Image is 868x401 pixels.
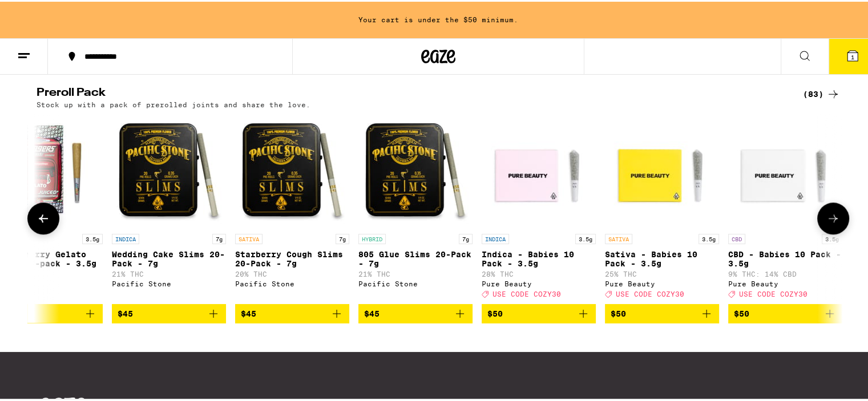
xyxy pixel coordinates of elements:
span: $45 [118,307,133,317]
span: Hi. Need any help? [7,8,82,17]
p: 7g [212,232,226,242]
p: CBD - Babies 10 Pack - 3.5g [728,248,842,266]
p: Stock up with a pack of prerolled joints and share the love. [37,99,310,107]
p: SATIVA [235,232,263,242]
img: Pacific Stone - 805 Glue Slims 20-Pack - 7g [358,112,473,226]
p: 805 Glue Slims 20-Pack - 7g [358,248,473,266]
p: HYBRID [358,232,386,242]
a: (83) [803,86,840,99]
img: Pacific Stone - Starberry Cough Slims 20-Pack - 7g [235,112,349,226]
a: Open page for 805 Glue Slims 20-Pack - 7g from Pacific Stone [358,112,473,302]
p: INDICA [112,232,139,242]
p: 28% THC [482,269,596,276]
div: Pacific Stone [358,278,473,286]
div: Pure Beauty [605,278,719,286]
p: SATIVA [605,232,632,242]
button: Add to bag [482,302,596,322]
a: Open page for CBD - Babies 10 Pack - 3.5g from Pure Beauty [728,112,842,302]
p: CBD [728,232,745,242]
span: $50 [487,307,503,317]
a: Open page for Starberry Cough Slims 20-Pack - 7g from Pacific Stone [235,112,349,302]
span: 1 [851,52,854,59]
img: Pacific Stone - Wedding Cake Slims 20-Pack - 7g [112,112,226,226]
p: Starberry Cough Slims 20-Pack - 7g [235,248,349,266]
a: Open page for Sativa - Babies 10 Pack - 3.5g from Pure Beauty [605,112,719,302]
p: 9% THC: 14% CBD [728,269,842,276]
span: USE CODE COZY30 [492,289,561,297]
a: Open page for Wedding Cake Slims 20-Pack - 7g from Pacific Stone [112,112,226,302]
p: 7g [336,232,349,242]
h2: Preroll Pack [37,86,784,99]
img: Pure Beauty - Sativa - Babies 10 Pack - 3.5g [605,112,719,226]
span: $45 [364,307,380,317]
p: Wedding Cake Slims 20-Pack - 7g [112,248,226,266]
button: Add to bag [112,302,226,322]
p: Indica - Babies 10 Pack - 3.5g [482,248,596,266]
img: Pure Beauty - CBD - Babies 10 Pack - 3.5g [728,112,842,226]
button: Add to bag [358,302,473,322]
p: Sativa - Babies 10 Pack - 3.5g [605,248,719,266]
div: Pure Beauty [728,278,842,286]
p: 21% THC [358,269,473,276]
div: Pacific Stone [112,278,226,286]
p: 20% THC [235,269,349,276]
div: Pacific Stone [235,278,349,286]
a: Open page for Indica - Babies 10 Pack - 3.5g from Pure Beauty [482,112,596,302]
button: Add to bag [235,302,349,322]
span: USE CODE COZY30 [739,289,808,297]
p: 3.5g [699,232,719,242]
p: 3.5g [82,232,103,242]
span: $50 [611,307,626,317]
p: INDICA [482,232,509,242]
p: 3.5g [575,232,596,242]
button: Add to bag [728,302,842,322]
div: Pure Beauty [482,278,596,286]
span: $50 [734,307,749,317]
span: USE CODE COZY30 [616,289,684,297]
p: 3.5g [822,232,842,242]
p: 7g [459,232,473,242]
button: Add to bag [605,302,719,322]
img: Pure Beauty - Indica - Babies 10 Pack - 3.5g [482,112,596,226]
p: 25% THC [605,269,719,276]
p: 21% THC [112,269,226,276]
span: $45 [241,307,256,317]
